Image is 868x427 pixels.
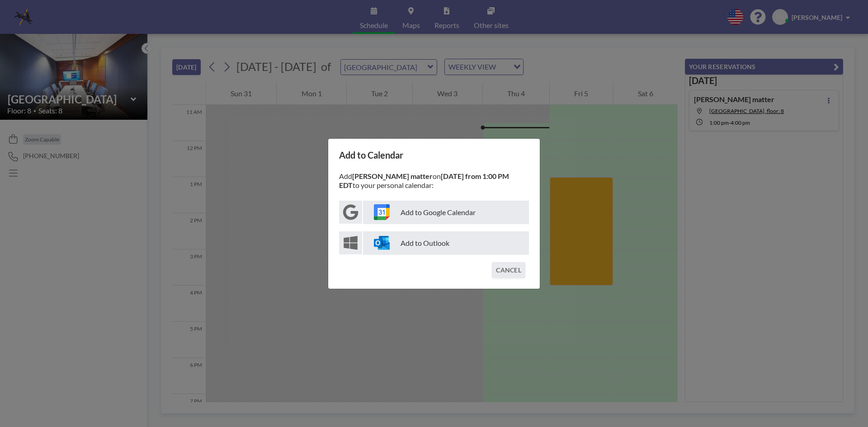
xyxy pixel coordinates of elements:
button: Add to Outlook [339,231,529,255]
h3: Add to Calendar [339,150,529,161]
p: Add on to your personal calendar: [339,172,529,190]
strong: [DATE] from 1:00 PM EDT [339,172,509,189]
img: google-calendar-icon.svg [374,204,390,220]
button: Add to Google Calendar [339,201,529,224]
button: CANCEL [492,262,525,278]
strong: [PERSON_NAME] matter [352,172,433,180]
img: windows-outlook-icon.svg [374,235,390,251]
p: Add to Google Calendar [363,201,529,224]
p: Add to Outlook [363,231,529,255]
